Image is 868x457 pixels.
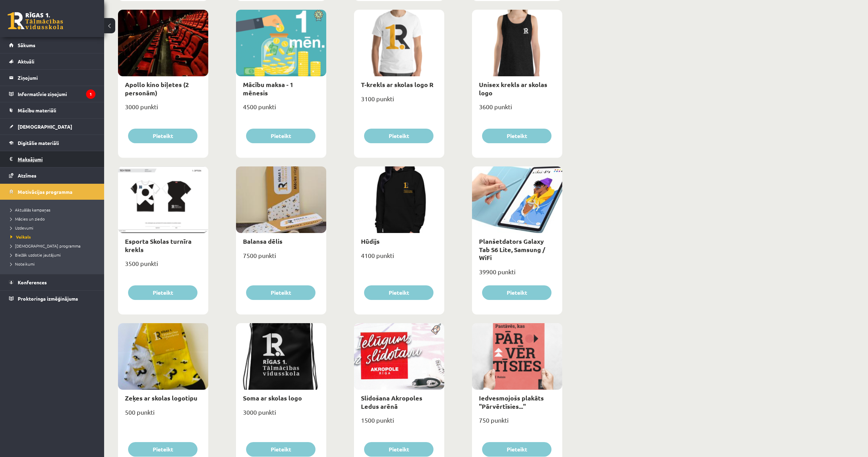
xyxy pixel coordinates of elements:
a: Veikals [10,234,97,240]
div: 3600 punkti [472,101,562,118]
a: Uzdevumi [10,225,97,231]
button: Pieteikt [246,442,315,457]
div: 39900 punkti [472,266,562,283]
a: Biežāk uzdotie jautājumi [10,252,97,258]
div: 500 punkti [118,406,208,424]
span: Mācību materiāli [18,107,56,113]
legend: Ziņojumi [18,70,95,86]
span: Biežāk uzdotie jautājumi [10,252,61,258]
a: Unisex krekls ar skolas logo [479,80,547,96]
a: Konferences [9,274,95,290]
button: Pieteikt [364,129,433,143]
div: 3000 punkti [236,406,326,424]
span: Konferences [18,279,47,285]
button: Pieteikt [364,285,433,300]
a: Sākums [9,37,95,53]
a: Esporta Skolas turnīra krekls [125,237,192,253]
a: Mācību maksa - 1 mēnesis [243,80,293,96]
img: Populāra prece [429,323,444,335]
div: 3100 punkti [354,93,444,110]
div: 3000 punkti [118,101,208,118]
a: Apollo kino biļetes (2 personām) [125,80,189,96]
a: Mācies un ziedo [10,216,97,222]
a: Rīgas 1. Tālmācības vidusskola [8,12,63,29]
a: Atzīmes [9,167,95,183]
a: Noteikumi [10,261,97,267]
a: Proktoringa izmēģinājums [9,291,95,307]
a: Planšetdators Galaxy Tab S6 Lite, Samsung / WiFi [479,237,545,261]
span: Uzdevumi [10,225,33,231]
a: Iedvesmojošs plakāts "Pārvērtīsies..." [479,394,544,410]
a: Soma ar skolas logo [243,394,302,402]
span: Aktuāli [18,58,34,64]
button: Pieteikt [128,129,197,143]
img: Atlaide [311,10,326,21]
span: Mācies un ziedo [10,216,45,222]
button: Pieteikt [364,442,433,457]
div: 1500 punkti [354,414,444,432]
div: 7500 punkti [236,250,326,267]
span: Motivācijas programma [18,189,73,195]
button: Pieteikt [246,129,315,143]
span: Veikals [10,234,31,240]
button: Pieteikt [482,442,551,457]
legend: Maksājumi [18,151,95,167]
a: Maksājumi [9,151,95,167]
span: [DEMOGRAPHIC_DATA] [18,123,72,130]
button: Pieteikt [246,285,315,300]
div: 750 punkti [472,414,562,432]
a: Balansa dēlis [243,237,283,245]
a: Mācību materiāli [9,102,95,118]
legend: Informatīvie ziņojumi [18,86,95,102]
a: Informatīvie ziņojumi1 [9,86,95,102]
a: Slidošana Akropoles Ledus arēnā [361,394,422,410]
button: Pieteikt [128,285,197,300]
div: 4500 punkti [236,101,326,118]
span: Sākums [18,42,35,48]
span: [DEMOGRAPHIC_DATA] programma [10,243,81,249]
a: Aktuāli [9,53,95,69]
button: Pieteikt [128,442,197,457]
span: Digitālie materiāli [18,140,59,146]
a: Aktuālās kampaņas [10,207,97,213]
span: Noteikumi [10,261,35,267]
div: 3500 punkti [118,258,208,275]
a: [DEMOGRAPHIC_DATA] [9,119,95,135]
a: Zeķes ar skolas logotipu [125,394,197,402]
button: Pieteikt [482,129,551,143]
span: Atzīmes [18,172,36,179]
a: Motivācijas programma [9,184,95,200]
a: [DEMOGRAPHIC_DATA] programma [10,243,97,249]
i: 1 [86,89,95,99]
a: Hūdijs [361,237,380,245]
button: Pieteikt [482,285,551,300]
div: 4100 punkti [354,250,444,267]
span: Proktoringa izmēģinājums [18,295,78,302]
a: Ziņojumi [9,70,95,86]
a: Digitālie materiāli [9,135,95,151]
a: T-krekls ar skolas logo R [361,80,433,88]
span: Aktuālās kampaņas [10,207,50,213]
